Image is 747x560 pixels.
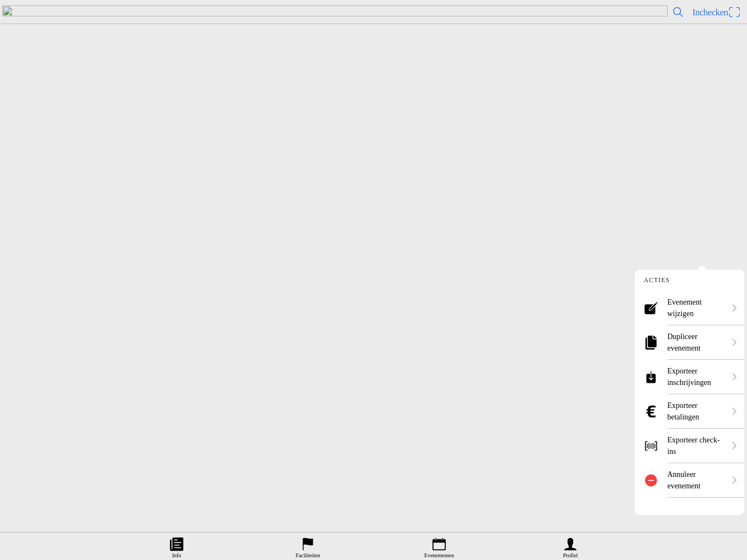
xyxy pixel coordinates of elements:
[667,434,725,457] ion-label: Exporteer check-ins
[644,301,658,316] ion-icon: create
[667,469,725,492] ion-label: Annuleer evenement
[667,400,725,423] ion-label: Exporteer betalingen
[644,473,658,488] ion-icon: remove circle
[644,404,658,419] ion-icon: logo euro
[644,335,658,350] ion-icon: copy
[667,296,725,319] ion-label: Evenement wijzigen
[667,365,725,388] ion-label: Exporteer inschrijvingen
[667,331,725,354] ion-label: Dupliceer evenement
[644,276,670,284] ion-label: Acties
[644,439,658,453] ion-icon: barcode
[644,370,658,384] ion-icon: download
